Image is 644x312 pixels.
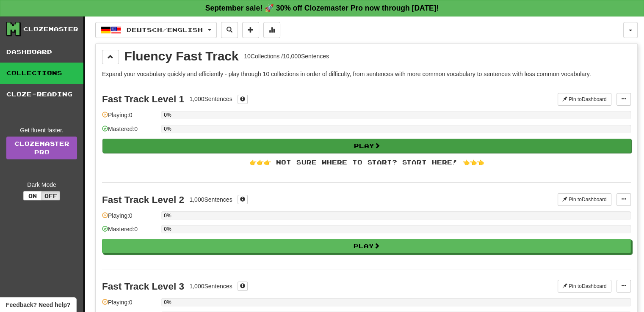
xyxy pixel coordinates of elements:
button: Play [102,239,631,253]
button: More stats [263,22,280,38]
div: Get fluent faster. [6,126,77,134]
div: Mastered: 0 [102,225,157,239]
button: Search sentences [221,22,238,38]
div: 1,000 Sentences [189,282,232,290]
button: Deutsch/English [95,22,217,38]
div: Fluency Fast Track [124,50,239,63]
button: Play [102,139,631,153]
div: 1,000 Sentences [189,95,232,103]
button: Add sentence to collection [242,22,259,38]
div: Fast Track Level 3 [102,281,184,292]
a: ClozemasterPro [6,137,77,159]
div: Fast Track Level 2 [102,194,184,205]
button: Pin toDashboard [558,193,611,206]
span: Deutsch / English [127,26,203,33]
div: 10 Collections / 10,000 Sentences [244,52,329,60]
button: Off [41,191,60,200]
div: Playing: 0 [102,298,157,312]
button: On [23,191,42,200]
button: Pin toDashboard [558,93,611,106]
span: Open feedback widget [6,301,70,309]
div: Playing: 0 [102,211,157,225]
div: Fast Track Level 1 [102,94,184,104]
p: Expand your vocabulary quickly and efficiently - play through 10 collections in order of difficul... [102,70,631,78]
button: Pin toDashboard [558,280,611,293]
div: Playing: 0 [102,111,157,125]
div: Dark Mode [6,181,77,189]
div: Clozemaster [23,25,78,33]
div: 1,000 Sentences [189,195,232,204]
div: Mastered: 0 [102,125,157,139]
strong: September sale! 🚀 30% off Clozemaster Pro now through [DATE]! [205,4,439,12]
div: 👉👉👉 Not sure where to start? Start here! 👈👈👈 [102,158,631,167]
